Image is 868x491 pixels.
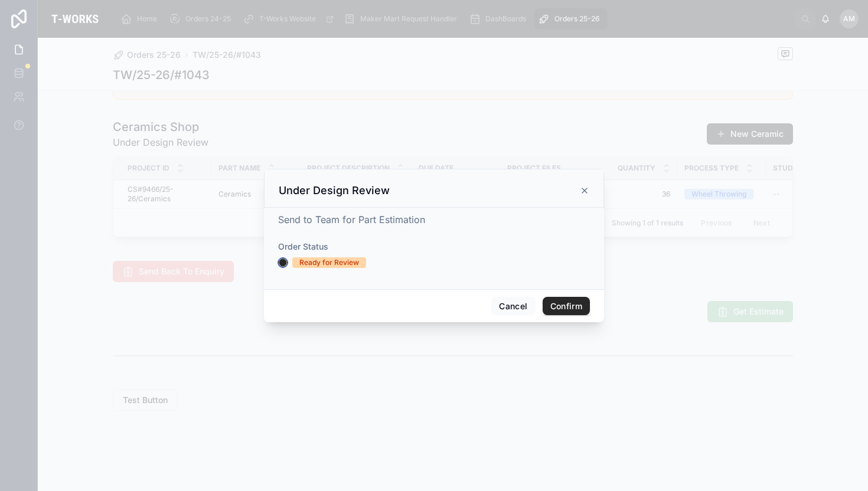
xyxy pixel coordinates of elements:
[278,214,425,225] span: Send to Team for Part Estimation
[543,297,590,316] button: Confirm
[279,184,390,198] h3: Under Design Review
[299,257,359,268] div: Ready for Review
[491,297,535,316] button: Cancel
[278,241,328,251] span: Order Status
